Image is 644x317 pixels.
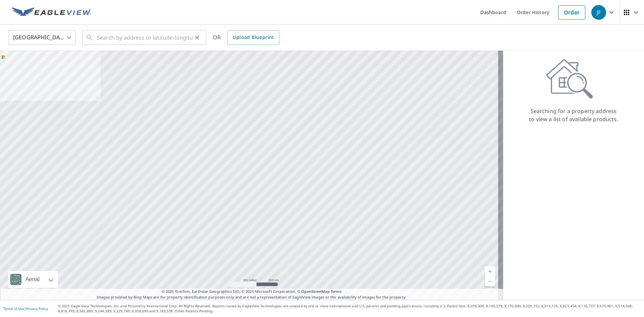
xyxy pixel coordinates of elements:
span: © 2025 TomTom, Earthstar Geographics SIO, © 2025 Microsoft Corporation, © [162,289,342,295]
a: Current Level 5, Zoom In [485,266,495,276]
a: Privacy Policy [26,306,48,311]
div: Aerial [8,271,58,288]
div: Aerial [23,271,42,288]
div: [GEOGRAPHIC_DATA] [8,28,75,47]
p: © 2025 Eagle View Technologies, Inc. and Pictometry International Corp. All Rights Reserved. Repo... [58,304,641,314]
img: EV Logo [12,7,91,17]
a: Upload Blueprint [227,30,279,45]
button: Clear [193,33,202,42]
a: Terms [331,289,342,294]
p: Searching for a property address to view a list of available products. [529,107,619,123]
a: OpenStreetMap [301,289,329,294]
div: OR [213,30,279,45]
input: Search by address or latitude-longitude [97,28,193,47]
a: Order [558,5,585,19]
p: | [3,307,48,311]
a: Terms of Use [3,306,24,311]
a: Current Level 5, Zoom Out [485,276,495,286]
span: Upload Blueprint [233,33,274,42]
div: JF [591,5,606,20]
